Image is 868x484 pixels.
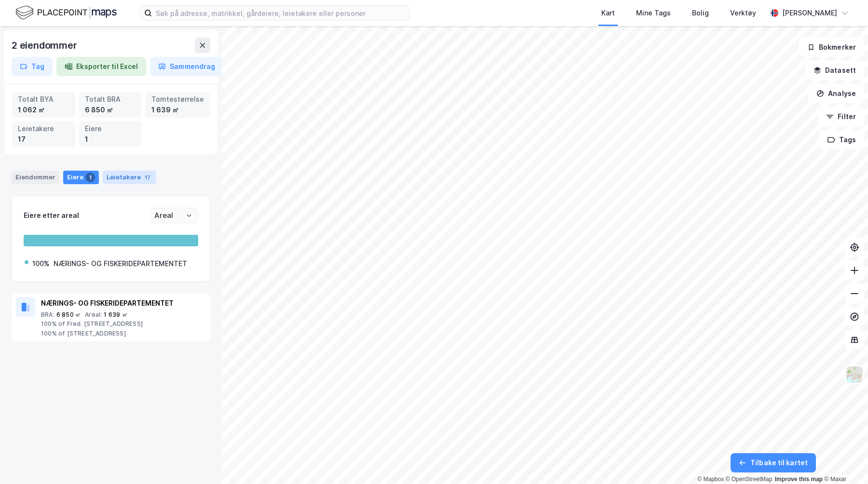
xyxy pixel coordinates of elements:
button: Filter [818,107,864,126]
div: Leietakere [18,123,69,134]
div: 1 [85,134,136,145]
div: Bolig [692,7,709,19]
div: Kart [601,7,615,19]
button: Analyse [808,84,864,103]
div: Leietakere [103,171,156,184]
div: Eiere [63,171,99,184]
button: Sammendrag [150,57,223,76]
input: Søk på adresse, matrikkel, gårdeiere, leietakere eller personer [152,6,409,20]
button: Tag [12,57,53,76]
div: Mine Tags [636,7,671,19]
div: Kontrollprogram for chat [820,438,868,484]
button: Open [185,212,193,219]
iframe: Chat Widget [820,438,868,484]
div: NÆRINGS- OG FISKERIDEPARTEMENTET [54,258,187,269]
div: Eiere etter areal [24,210,150,221]
button: Tilbake til kartet [731,453,816,472]
a: OpenStreetMap [726,476,773,483]
div: [PERSON_NAME] [782,7,837,19]
div: 2 eiendommer [12,38,79,53]
div: Areal : [85,311,102,319]
img: Z [845,365,864,384]
img: logo.f888ab2527a4732fd821a326f86c7f29.svg [15,4,117,21]
div: Eiere [85,123,136,134]
button: Bokmerker [799,38,864,57]
div: BRA : [41,311,54,319]
div: 1 062 ㎡ [18,105,69,115]
div: NÆRINGS- OG FISKERIDEPARTEMENTET [41,297,206,309]
div: 6 850 ㎡ [85,105,136,115]
button: Tags [819,130,864,149]
a: Mapbox [697,476,724,483]
div: 6 850 ㎡ [56,311,81,319]
div: Totalt BYA [18,94,69,105]
div: Tomtestørrelse [151,94,204,105]
button: Eksporter til Excel [56,57,146,76]
a: Improve this map [775,476,823,483]
div: 17 [18,134,69,145]
div: 17 [143,173,152,182]
div: 1 [85,173,95,182]
div: 100% [32,258,50,269]
div: Totalt BRA [85,94,136,105]
div: Eiendommer [12,171,59,184]
input: ClearOpen [150,208,198,223]
div: 100% of Fred. [STREET_ADDRESS] [41,320,206,328]
button: Datasett [805,61,864,80]
div: 1 639 ㎡ [104,311,127,319]
div: 100% of [STREET_ADDRESS] [41,330,206,337]
div: 1 639 ㎡ [151,105,204,115]
div: Verktøy [730,7,756,19]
